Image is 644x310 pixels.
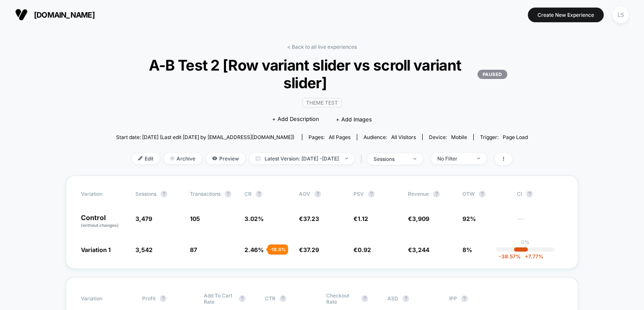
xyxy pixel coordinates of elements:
[364,134,416,140] div: Audience:
[137,56,507,92] span: A-B Test 2 [Row variant slider vs scroll variant slider]
[204,292,235,305] span: Add To Cart Rate
[408,191,429,197] span: Revenue
[610,6,631,24] button: LS
[190,215,200,222] span: 105
[302,98,342,108] span: Theme Test
[358,215,368,222] span: 1.12
[15,8,28,21] img: Visually logo
[499,253,521,260] span: -38.57 %
[170,156,174,160] img: end
[437,155,471,162] div: No Filter
[314,191,321,197] button: ?
[326,292,357,305] span: Checkout Rate
[142,295,156,302] span: Profit
[402,295,409,302] button: ?
[249,153,354,164] span: Latest Version: [DATE] - [DATE]
[412,246,429,253] span: 3,244
[81,292,127,305] span: Variation
[309,134,351,140] div: Pages:
[280,295,286,302] button: ?
[408,246,429,253] span: €
[368,191,375,197] button: ?
[461,295,468,302] button: ?
[34,11,95,19] span: [DOMAIN_NAME]
[521,239,530,245] p: 0%
[462,191,509,197] span: OTW
[135,215,152,222] span: 3,479
[479,191,486,197] button: ?
[412,215,429,222] span: 3,909
[265,295,275,302] span: CTR
[374,156,407,162] div: sessions
[190,191,221,197] span: Transactions
[244,215,264,222] span: 3.02 %
[272,115,319,123] span: + Add Description
[225,191,231,197] button: ?
[345,158,348,159] img: end
[81,214,127,229] p: Control
[521,253,543,260] span: 7.77 %
[287,44,357,50] a: < Back to all live experiences
[116,134,294,140] span: Start date: [DATE] (Last edit [DATE] by [EMAIL_ADDRESS][DOMAIN_NAME])
[413,158,416,160] img: end
[353,215,368,222] span: €
[422,134,473,140] span: Device:
[13,8,97,21] button: [DOMAIN_NAME]
[528,8,604,22] button: Create New Experience
[135,191,156,197] span: Sessions
[358,246,371,253] span: 0.92
[408,215,429,222] span: €
[244,246,264,253] span: 2.46 %
[503,134,528,140] span: Page Load
[303,246,319,253] span: 37.29
[451,134,467,140] span: mobile
[358,153,367,165] span: |
[256,156,260,160] img: calendar
[391,134,416,140] span: All Visitors
[138,156,143,160] img: edit
[132,153,160,164] span: Edit
[525,253,528,260] span: +
[462,246,472,253] span: 8%
[299,215,319,222] span: €
[478,70,507,79] p: PAUSED
[164,153,202,164] span: Archive
[353,191,364,197] span: PSV
[244,191,252,197] span: CR
[81,223,119,228] span: (without changes)
[160,295,166,302] button: ?
[517,216,563,229] span: ---
[525,245,526,252] p: |
[81,246,111,253] span: Variation 1
[517,191,563,197] span: CI
[462,215,476,222] span: 92%
[190,246,197,253] span: 87
[526,191,533,197] button: ?
[299,191,310,197] span: AOV
[387,295,398,302] span: ASD
[239,295,246,302] button: ?
[477,158,480,159] img: end
[135,246,153,253] span: 3,542
[303,215,319,222] span: 37.23
[267,244,288,255] div: - 18.6 %
[206,153,245,164] span: Preview
[449,295,457,302] span: IPP
[81,191,127,197] span: Variation
[361,295,368,302] button: ?
[433,191,440,197] button: ?
[329,134,351,140] span: all pages
[336,116,372,123] span: + Add Images
[256,191,262,197] button: ?
[161,191,167,197] button: ?
[613,7,629,23] div: LS
[353,246,371,253] span: €
[299,246,319,253] span: €
[480,134,528,140] div: Trigger:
